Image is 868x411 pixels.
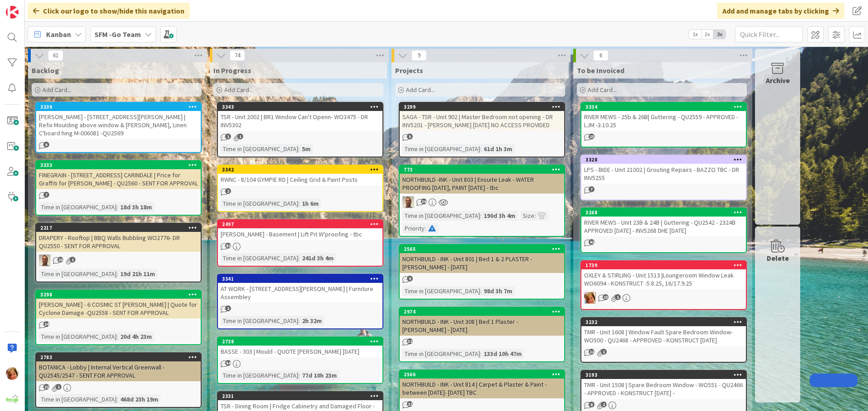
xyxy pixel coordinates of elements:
div: 5m [300,144,313,154]
div: Priority [402,223,425,233]
div: 1h 6m [300,199,321,208]
div: 3193TMR - Unit 1508 | Spare Bedroom Window - WO551 - QU2466 - APPROVED - KONSTRUCT [DATE] - [581,371,746,399]
div: 2974NORTHBUILD - INK - Unit 308 | Bed 1 Plaster - [PERSON_NAME] - [DATE] [400,308,564,336]
div: TSR - Unit 2002 | BR1 Window Can't Openn- WO3475 - DR INV5302 [218,111,382,131]
div: 2783 [36,353,201,361]
span: 1 [615,294,621,300]
span: 9 [407,276,413,282]
div: RIVER MEWS - 25b & 26B| Guttering - QU2559 - APPROVED - LJM -3.10.25 [581,111,746,131]
div: 2738 [218,337,382,346]
span: 21 [43,384,49,390]
span: Add Card... [224,86,253,94]
span: 32 [407,338,413,344]
div: 1739 [581,261,746,269]
span: : [480,211,481,221]
div: 2331 [218,392,382,400]
div: 3343 [222,104,382,110]
div: 2738BASSE - 303 | Mould - QUOTE [PERSON_NAME] [DATE] [218,337,382,357]
span: : [298,144,300,154]
div: 2566 [400,370,564,379]
span: To be Invoiced [577,66,624,75]
span: In Progress [213,66,251,75]
div: 3333FINEGRAIN - [STREET_ADDRESS] CARINDALE | Price for Graffiti for [PERSON_NAME] - QU2560 - SENT... [36,161,201,189]
span: : [117,269,118,279]
div: 773 [404,166,564,173]
div: 1739OXLEY & STIRLING - Unit 1513 |Loungeroom Window Leak WO6094 - KONSTRUCT -5.8.25, 16/17.9.25 [581,261,746,289]
div: 2738 [222,338,382,345]
div: NORTHBUILD - INK - Unit 814 | Carpet & Plaster & Paint - between [DATE]- [DATE] TBC [400,379,564,398]
div: 98d 3h 7m [481,286,514,296]
div: 2566NORTHBUILD - INK - Unit 814 | Carpet & Plaster & Paint - between [DATE]- [DATE] TBC [400,370,564,398]
span: : [480,349,481,359]
div: 3268 [585,209,746,216]
div: NORTHBUILD - INK - Unit 308 | Bed 1 Plaster - [PERSON_NAME] - [DATE] [400,316,564,336]
div: Click our logo to show/hide this navigation [28,3,190,19]
span: : [298,253,300,263]
div: OXLEY & STIRLING - Unit 1513 |Loungeroom Window Leak WO6094 - KONSTRUCT -5.8.25, 16/17.9.25 [581,269,746,289]
div: 3342RWNC - 8/104 GYMPIE RD | Ceiling Grid & Paint Posts [218,166,382,185]
span: 2 [225,188,231,194]
div: 3342 [218,166,382,174]
div: Add and manage tabs by clicking [717,3,844,19]
div: Time in [GEOGRAPHIC_DATA] [39,269,117,279]
div: 3339 [40,104,201,110]
div: 773NORTHBUILD -INK - Unit 803 | Ensuite Leak - WATER PROOFING [DATE], PAINT [DATE] - tbc [400,166,564,194]
span: 2 [225,305,231,311]
span: : [480,286,481,296]
span: Add Card... [42,86,71,94]
div: 3341 [222,276,382,282]
div: Time in [GEOGRAPHIC_DATA] [39,394,117,404]
div: 18d 3h 18m [118,202,154,212]
div: 2217 [40,225,201,231]
div: 3232 [581,318,746,326]
div: 2565 [400,245,564,253]
div: FINEGRAIN - [STREET_ADDRESS] CARINDALE | Price for Graffiti for [PERSON_NAME] - QU2560 - SENT FOR... [36,169,201,189]
div: BOTANICA - Lobby | Internal Vertical Greenwall - QU2545/2547 - SENT FOR APPROVAL [36,361,201,381]
div: NORTHBUILD -INK - Unit 803 | Ensuite Leak - WATER PROOFING [DATE], PAINT [DATE] - tbc [400,174,564,194]
div: Time in [GEOGRAPHIC_DATA] [402,286,480,296]
div: 3298 [36,291,201,299]
div: 3334RIVER MEWS - 25b & 26B| Guttering - QU2559 - APPROVED - LJM -3.10.25 [581,103,746,131]
span: 2 [601,402,607,407]
input: Quick Filter... [735,26,803,42]
div: 77d 10h 23m [300,370,339,380]
span: Projects [395,66,423,75]
span: : [117,394,118,404]
span: 36 [421,199,427,204]
div: 3339[PERSON_NAME] - [STREET_ADDRESS][PERSON_NAME] | Refix Moulding above window & [PERSON_NAME], ... [36,103,201,139]
span: Add Card... [588,86,617,94]
img: Visit kanbanzone.com [6,6,19,18]
div: 3299SAGA - TSR - Unit 902 | Master Bedroom not opening - DR INV5201 - [PERSON_NAME] [DATE] NO ACC... [400,103,564,131]
div: BASSE - 303 | Mould - QUOTE [PERSON_NAME] [DATE] [218,346,382,357]
div: KD [581,292,746,304]
span: 7 [43,192,49,198]
div: 61d 1h 3m [481,144,514,154]
span: 24 [43,321,49,327]
div: [PERSON_NAME] - [STREET_ADDRESS][PERSON_NAME] | Refix Moulding above window & [PERSON_NAME], Line... [36,111,201,139]
span: 13 [589,134,594,139]
div: 3341 [218,275,382,283]
span: 6 [43,142,49,148]
span: 1 [70,257,75,263]
span: 2x [701,30,713,39]
div: Delete [767,253,789,263]
div: NORTHBUILD - INK - Unit 801 | Bed 1 & 2 PLASTER - [PERSON_NAME] - [DATE] [400,253,564,273]
span: 9 [411,50,427,61]
div: RIVER MEWS - Unit 23B & 24B | Guttering - QU2542 - 2324B APPROVED [DATE] - INV5268 DHE [DATE] [581,217,746,236]
span: : [117,332,118,342]
span: : [298,316,300,326]
div: 1739 [585,262,746,268]
div: 2497 [222,221,382,227]
div: 2217DRAPERY - Rooftop | BBQ Walls Bubbling WO2776- DR QU2550 - SENT FOR APPROVAL [36,224,201,252]
div: Time in [GEOGRAPHIC_DATA] [39,332,117,342]
div: 2974 [400,308,564,316]
div: 3341AT WORK - [STREET_ADDRESS][PERSON_NAME] | Furniture Assembley [218,275,382,303]
div: AT WORK - [STREET_ADDRESS][PERSON_NAME] | Furniture Assembley [218,283,382,303]
div: Time in [GEOGRAPHIC_DATA] [221,316,298,326]
div: 2217 [36,224,201,232]
div: 3334 [585,104,746,110]
span: 61 [48,50,63,61]
div: 2331 [222,393,382,399]
div: 468d 23h 19m [118,394,160,404]
div: 2565NORTHBUILD - INK - Unit 801 | Bed 1 & 2 PLASTER - [PERSON_NAME] - [DATE] [400,245,564,273]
